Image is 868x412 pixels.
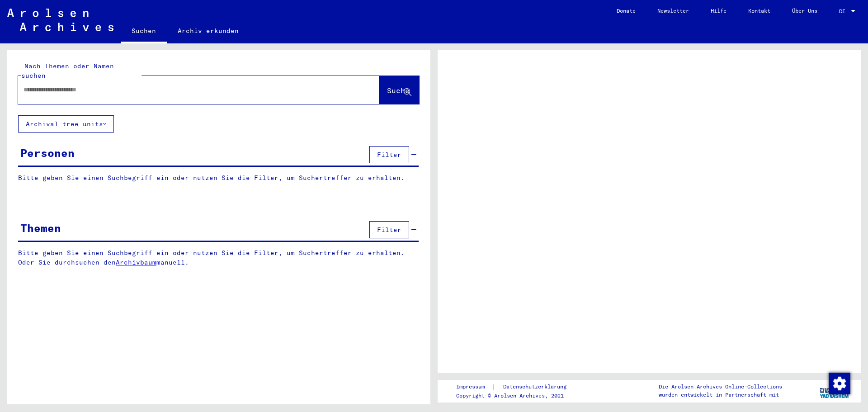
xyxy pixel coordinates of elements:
[659,391,782,399] p: wurden entwickelt in Partnerschaft mit
[387,86,410,95] span: Suche
[456,392,577,400] p: Copyright © Arolsen Archives, 2021
[18,173,419,183] p: Bitte geben Sie einen Suchbegriff ein oder nutzen Sie die Filter, um Suchertreffer zu erhalten.
[18,248,419,267] p: Bitte geben Sie einen Suchbegriff ein oder nutzen Sie die Filter, um Suchertreffer zu erhalten. O...
[456,382,577,392] div: |
[18,115,114,133] button: Archival tree units
[496,382,577,392] a: Datenschutzerklärung
[369,146,409,163] button: Filter
[818,379,852,402] img: yv_logo.png
[369,221,409,238] button: Filter
[379,76,419,104] button: Suche
[7,9,113,31] img: Arolsen_neg.svg
[21,62,114,80] mat-label: Nach Themen oder Namen suchen
[829,373,850,394] img: Zustimmung ändern
[116,258,156,266] a: Archivbaum
[456,382,492,392] a: Impressum
[839,8,849,14] span: DE
[121,20,167,43] a: Suchen
[377,151,401,159] span: Filter
[377,226,401,234] span: Filter
[659,383,782,391] p: Die Arolsen Archives Online-Collections
[20,145,75,161] div: Personen
[167,20,250,42] a: Archiv erkunden
[20,220,61,236] div: Themen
